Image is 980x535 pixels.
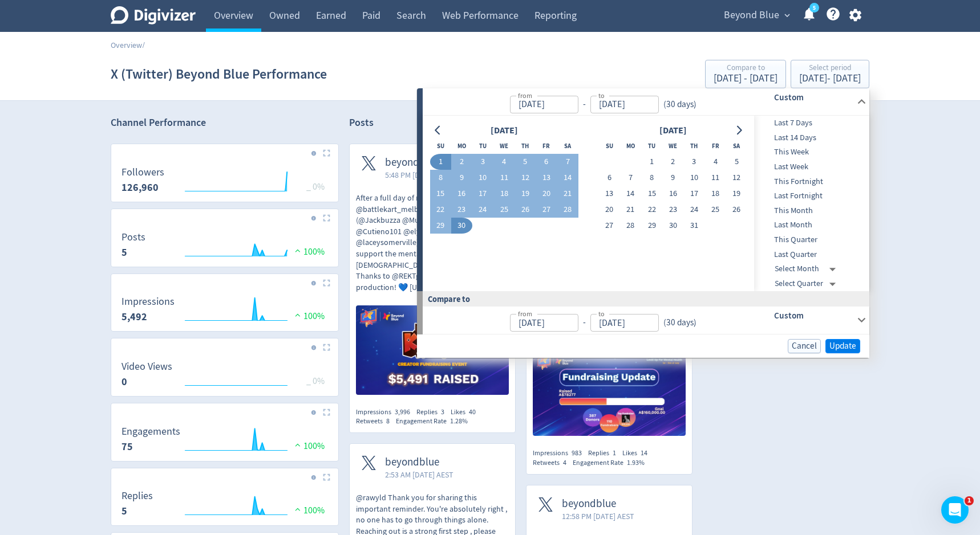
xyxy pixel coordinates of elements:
h2: Posts [349,116,374,133]
button: 13 [536,170,557,186]
div: Select Quarter [775,276,840,291]
button: Beyond Blue [720,6,793,24]
button: 21 [557,186,578,202]
button: 2 [451,154,472,170]
div: This Week [754,145,867,160]
div: [DATE] - [DATE] [714,73,777,84]
div: [DATE] [656,123,690,138]
button: 18 [493,186,515,202]
div: Replies [416,407,451,417]
strong: 75 [122,440,133,454]
button: 29 [641,218,662,234]
label: from [518,91,532,100]
button: 11 [493,170,515,186]
div: Last Week [754,160,867,174]
button: 4 [704,154,726,170]
div: - [578,316,590,329]
div: Impressions [533,448,588,458]
div: from-to(30 days)Custom [423,88,869,116]
button: 9 [451,170,472,186]
button: Go to next month [731,122,747,138]
button: 5 [515,154,536,170]
button: 19 [515,186,536,202]
span: 983 [572,448,582,458]
img: Placeholder [323,279,330,287]
button: 15 [430,186,451,202]
button: 15 [641,186,662,202]
div: Likes [622,448,654,458]
span: Last Week [754,161,867,173]
button: Select period[DATE]- [DATE] [791,60,869,88]
button: 30 [662,218,683,234]
span: 12:58 PM [DATE] AEST [562,511,634,522]
span: Last Month [754,219,867,231]
button: 10 [472,170,493,186]
label: from [518,309,532,318]
span: Last Fortnight [754,190,867,202]
a: beyondblue5:48 PM [DATE] AESTAfter a full day of racing on the @battlekart_melb track, our racers... [350,144,515,398]
div: Last Fortnight [754,189,867,203]
button: Compare to[DATE] - [DATE] [705,60,786,88]
svg: Posts 5 [116,232,334,262]
button: Go to previous month [430,122,447,138]
span: Last 14 Days [754,132,867,144]
span: 4 [563,458,566,467]
button: 1 [641,154,662,170]
div: Last 7 Days [754,116,867,130]
button: 25 [704,202,726,218]
button: 16 [451,186,472,202]
th: Friday [704,138,726,154]
div: [DATE] - [DATE] [799,73,861,84]
svg: Video Views 0 [116,361,334,391]
dt: Followers [122,166,164,179]
button: 25 [493,202,515,218]
div: Impressions [356,407,416,417]
span: / [142,40,145,50]
img: Placeholder [323,344,330,351]
button: 22 [641,202,662,218]
dt: Replies [122,489,153,503]
button: 2 [662,154,683,170]
button: 16 [662,186,683,202]
button: 3 [472,154,493,170]
span: expand_more [782,10,792,21]
dt: Posts [122,231,145,244]
button: Cancel [788,339,821,353]
th: Friday [536,138,557,154]
button: 26 [515,202,536,218]
img: Placeholder [323,473,330,481]
strong: 5 [122,246,127,259]
div: ( 30 days ) [659,98,701,111]
button: 17 [472,186,493,202]
strong: 5 [122,504,127,518]
button: 14 [620,186,641,202]
span: Cancel [792,342,817,350]
div: Retweets [533,458,573,468]
span: This Fortnight [754,175,867,188]
th: Wednesday [493,138,515,154]
button: 7 [620,170,641,186]
a: 5 [809,3,819,13]
div: - [578,98,590,111]
div: Last Quarter [754,247,867,262]
button: 23 [662,202,683,218]
th: Wednesday [662,138,683,154]
div: Last 14 Days [754,130,867,145]
span: 100% [292,505,325,516]
button: 12 [726,170,747,186]
div: Last Month [754,218,867,232]
div: Likes [451,407,482,417]
h6: Custom [774,309,852,322]
span: This Month [754,205,867,217]
label: to [598,91,605,100]
span: Update [829,342,856,350]
div: ( 30 days ) [659,316,696,329]
button: 6 [536,154,557,170]
th: Monday [620,138,641,154]
h6: Custom [774,91,852,104]
a: Overview [111,40,142,50]
button: 17 [683,186,704,202]
span: beyondblue [385,156,453,169]
text: 5 [813,4,816,12]
div: from-to(30 days)Custom [423,116,869,291]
